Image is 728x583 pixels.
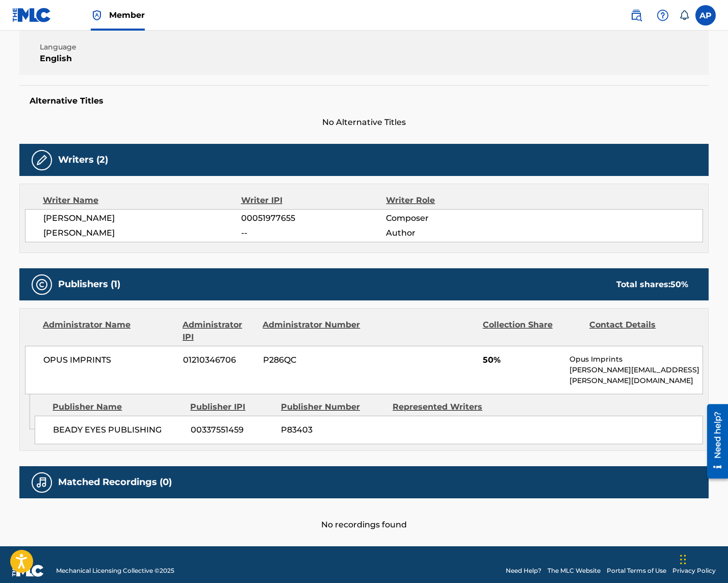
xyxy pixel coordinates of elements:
div: Administrator Name [43,319,175,343]
img: logo [12,565,44,577]
span: OPUS IMPRINTS [43,354,175,366]
div: Collection Share [483,319,582,343]
img: Matched Recordings [36,476,48,489]
div: Administrator IPI [183,319,255,343]
span: [PERSON_NAME] [43,227,241,239]
iframe: Chat Widget [677,534,728,583]
iframe: Resource Center [699,400,728,483]
span: Composer [386,212,518,224]
div: Total shares: [616,278,688,291]
span: BEADY EYES PUBLISHING [53,424,183,436]
img: search [630,9,642,21]
h5: Alternative Titles [30,96,698,106]
img: Publishers [36,278,48,291]
p: Opus Imprints [569,354,703,365]
div: Writer Name [43,194,241,207]
img: Writers [36,154,48,166]
div: Contact Details [589,319,688,343]
span: 01210346706 [183,354,255,366]
span: Mechanical Licensing Collective © 2025 [56,566,174,575]
span: English [40,53,204,65]
div: Help [653,5,673,26]
span: Author [386,227,518,239]
div: Administrator Number [263,319,361,343]
h5: Writers (2) [58,154,108,166]
span: -- [241,227,386,239]
span: Language [40,42,204,53]
span: 50 % [670,280,688,289]
a: Need Help? [506,566,541,575]
div: Publisher Name [53,401,183,413]
h5: Matched Recordings (0) [58,476,172,488]
div: Publisher IPI [190,401,273,413]
span: [PERSON_NAME] [43,212,241,224]
span: P83403 [281,424,385,436]
div: Writer Role [386,194,518,207]
a: Privacy Policy [672,566,716,575]
div: User Menu [695,5,716,26]
a: Portal Terms of Use [607,566,666,575]
img: MLC Logo [12,8,51,22]
div: No recordings found [19,498,709,531]
p: [PERSON_NAME][EMAIL_ADDRESS][PERSON_NAME][DOMAIN_NAME] [569,365,703,386]
div: Represented Writers [393,401,497,413]
h5: Publishers (1) [58,278,120,290]
img: Top Rightsholder [91,9,103,21]
div: Writer IPI [241,194,386,207]
div: Publisher Number [281,401,385,413]
span: P286QC [263,354,362,366]
span: 50% [483,354,562,366]
span: No Alternative Titles [19,116,709,129]
div: Notifications [679,10,689,20]
a: The MLC Website [548,566,601,575]
img: help [657,9,669,21]
span: 00337551459 [191,424,273,436]
span: 00051977655 [241,212,386,224]
span: Member [109,9,145,21]
a: Public Search [626,5,646,26]
div: Drag [680,544,686,575]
